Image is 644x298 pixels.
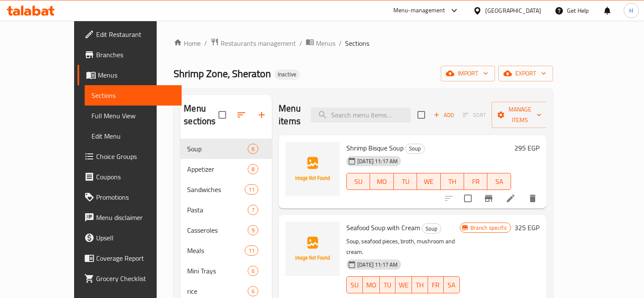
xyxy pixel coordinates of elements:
[514,142,539,154] h6: 295 EGP
[180,261,272,281] div: Mini Trays6
[506,193,516,203] a: Edit menu item
[487,173,511,190] button: SA
[441,173,464,190] button: TH
[180,139,272,159] div: Soup6
[180,159,272,179] div: Appetizer8
[96,233,175,243] span: Upsell
[346,221,420,234] span: Seafood Soup with Cream
[350,279,359,291] span: SU
[393,6,445,16] div: Menu-management
[180,240,272,261] div: Meals11
[248,267,258,275] span: 6
[412,106,430,124] span: Select section
[174,38,201,48] a: Home
[77,268,182,289] a: Grocery Checklist
[248,287,258,295] span: 6
[395,276,412,293] button: WE
[96,273,175,284] span: Grocery Checklist
[245,186,258,194] span: 11
[346,173,370,190] button: SU
[346,276,362,293] button: SU
[444,276,460,293] button: SA
[85,85,182,106] a: Sections
[96,253,175,263] span: Coverage Report
[180,179,272,200] div: Sandwiches11
[77,146,182,167] a: Choice Groups
[245,247,258,255] span: 11
[184,102,218,128] h2: Menu sections
[231,105,252,125] span: Sort sections
[245,245,258,256] div: items
[498,104,542,125] span: Manage items
[248,266,258,276] div: items
[96,212,175,223] span: Menu disclaimer
[431,279,441,291] span: FR
[187,164,248,174] div: Appetizer
[77,65,182,85] a: Menus
[430,109,457,122] button: Add
[366,279,376,291] span: MO
[428,276,444,293] button: FR
[394,173,417,190] button: TU
[85,106,182,126] a: Full Menu View
[248,286,258,296] div: items
[77,24,182,45] a: Edit Restaurant
[187,266,248,276] span: Mini Trays
[405,144,425,154] div: Soup
[306,38,335,49] a: Menus
[180,200,272,220] div: Pasta7
[492,102,548,128] button: Manage items
[96,192,175,202] span: Promotions
[370,173,393,190] button: MO
[629,6,633,15] span: H
[399,279,409,291] span: WE
[354,261,401,269] span: [DATE] 11:17 AM
[299,38,302,48] li: /
[522,188,543,209] button: delete
[248,225,258,235] div: items
[248,144,258,154] div: items
[491,175,507,188] span: SA
[91,90,175,100] span: Sections
[187,144,248,154] span: Soup
[96,29,175,39] span: Edit Restaurant
[363,276,380,293] button: MO
[187,286,248,296] span: rice
[248,145,258,153] span: 6
[248,206,258,214] span: 7
[213,106,231,124] span: Select all sections
[467,224,511,232] span: Branch specific
[447,279,456,291] span: SA
[406,144,424,153] span: Soup
[174,64,271,83] span: Shrimp Zone, Sheraton
[467,175,484,188] span: FR
[96,172,175,182] span: Coupons
[77,228,182,248] a: Upsell
[373,175,390,188] span: MO
[77,187,182,207] a: Promotions
[98,70,175,80] span: Menus
[346,142,404,154] span: Shrimp Bisque Soup
[279,102,301,128] h2: Menu items
[397,175,414,188] span: TU
[187,225,248,235] span: Casseroles
[339,38,342,48] li: /
[459,189,477,207] span: Select to update
[354,157,401,165] span: [DATE] 11:17 AM
[420,175,437,188] span: WE
[311,108,411,123] input: search
[187,245,245,256] span: Meals
[285,142,340,196] img: Shrimp Bisque Soup
[412,276,428,293] button: TH
[285,222,340,276] img: Seafood Soup with Cream
[380,276,396,293] button: TU
[187,184,245,195] div: Sandwiches
[174,38,553,49] nav: breadcrumb
[77,248,182,268] a: Coverage Report
[444,175,461,188] span: TH
[252,105,272,125] button: Add section
[221,38,296,48] span: Restaurants management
